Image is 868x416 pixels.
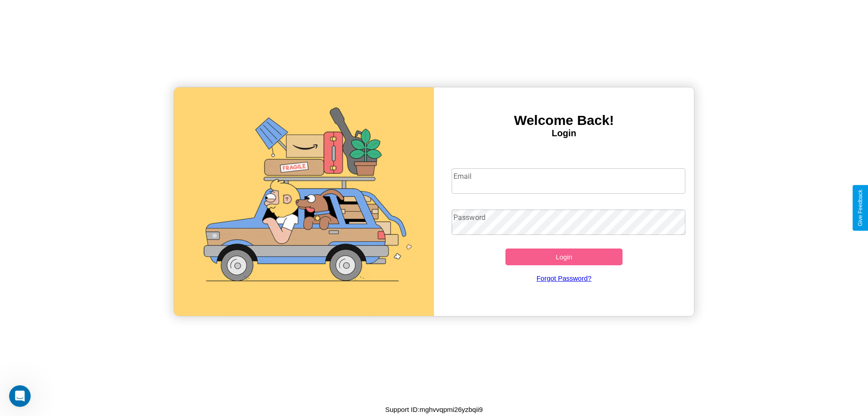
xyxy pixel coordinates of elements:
a: Forgot Password? [447,265,681,291]
img: gif [174,87,434,316]
h4: Login [434,128,694,139]
h3: Welcome Back! [434,113,694,128]
button: Login [505,249,623,265]
iframe: Intercom live chat [9,385,31,407]
div: Give Feedback [857,190,863,226]
p: Support ID: mghvvqpmi26yzbqii9 [385,403,483,416]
